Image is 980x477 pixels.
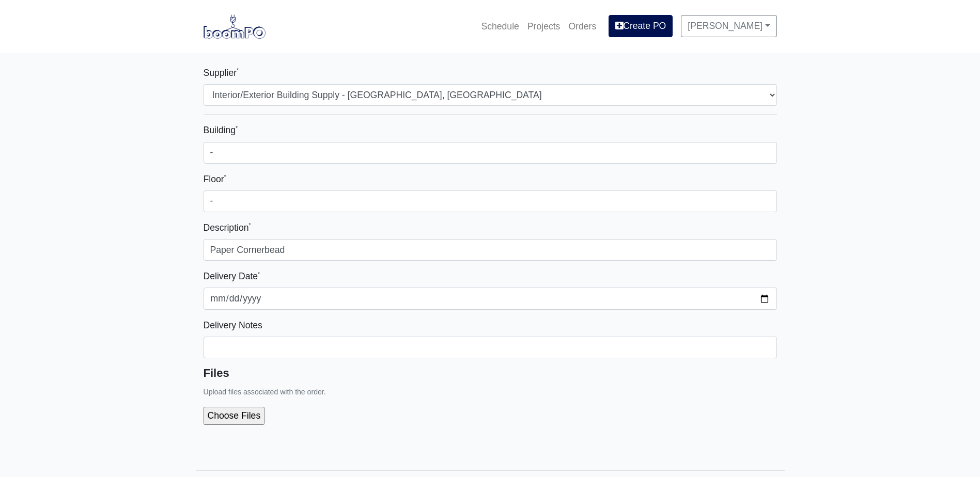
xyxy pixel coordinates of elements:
[681,15,776,37] a: [PERSON_NAME]
[204,14,266,38] img: boomPO
[204,367,777,380] h5: Files
[204,407,376,424] input: Choose Files
[523,15,565,38] a: Projects
[564,15,600,38] a: Orders
[609,15,673,37] a: Create PO
[204,123,238,137] label: Building
[204,269,260,283] label: Delivery Date
[204,172,226,186] label: Floor
[477,15,523,38] a: Schedule
[204,66,239,80] label: Supplier
[204,388,326,396] small: Upload files associated with the order.
[204,288,777,309] input: mm-dd-yyyy
[204,318,262,332] label: Delivery Notes
[204,220,251,235] label: Description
